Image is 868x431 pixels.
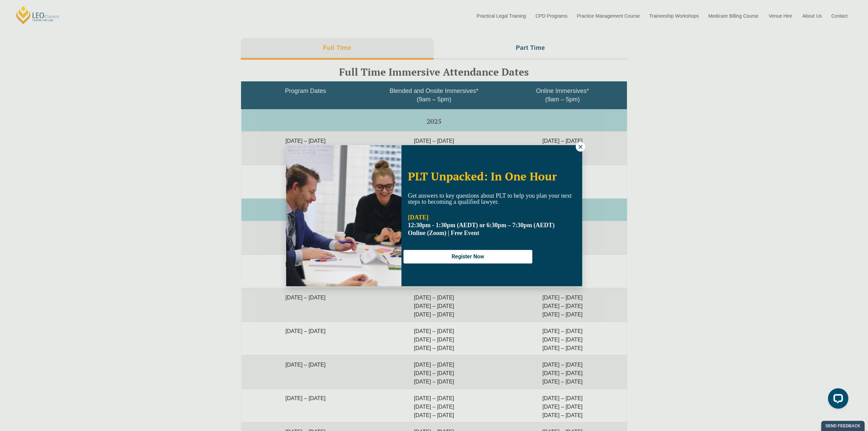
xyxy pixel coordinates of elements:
img: Woman in yellow blouse holding folders looking to the right and smiling [286,145,401,286]
strong: [DATE] [408,214,429,221]
iframe: LiveChat chat widget [823,386,851,414]
span: Online (Zoom) | Free Event [408,230,479,236]
strong: 12:30pm - 1:30pm (AEDT) or 6:30pm – 7:30pm (AEDT) [408,222,555,229]
button: Close [576,142,585,152]
span: Get answers to key questions about PLT to help you plan your next steps to becoming a qualified l... [408,192,572,205]
span: PLT Unpacked: In One Hour [408,169,557,183]
button: Register Now [403,250,532,263]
